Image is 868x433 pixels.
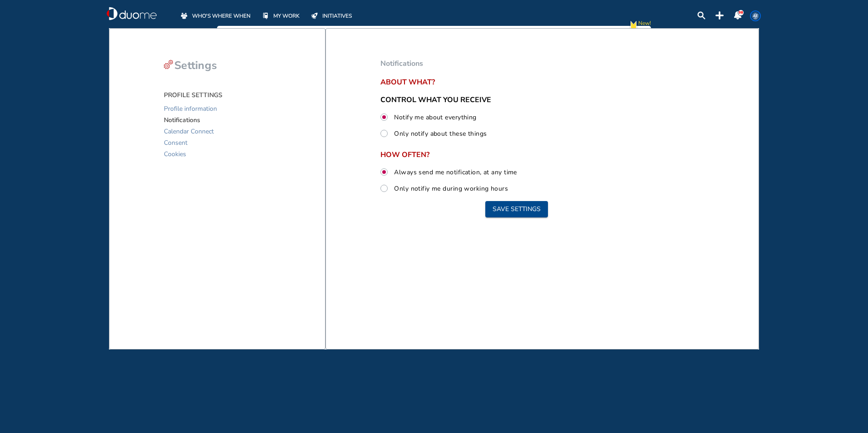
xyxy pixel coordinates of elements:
span: INITIATIVES [322,11,352,20]
a: MY WORK [261,11,300,20]
img: search-lens.23226280.svg [697,11,705,20]
span: Calendar Connect [164,126,214,137]
img: new-notification.cd065810.svg [629,19,638,33]
img: notification-panel-on.a48c1939.svg [734,11,742,20]
a: INITIATIVES [310,11,352,20]
span: Settings [174,58,217,73]
span: 98 [739,10,743,15]
img: duome-logo-whitelogo.b0ca3abf.svg [107,7,157,20]
span: New! [638,19,651,33]
div: mywork-off [261,11,270,20]
div: notification-panel-on [734,11,742,20]
label: Only notifiy me during working hours [392,182,508,194]
span: HOW OFTEN? [380,151,653,159]
img: mywork-off.f8bf6c09.svg [263,13,268,19]
label: Always send me notification, at any time [392,166,517,178]
div: plus-topbar [715,11,724,20]
span: Profile information [164,103,217,114]
img: initiatives-off.b77ef7b9.svg [311,13,318,19]
span: CONTROL WHAT YOU RECEIVE [380,95,491,105]
a: duome-logo-whitelogologo-notext [107,7,157,20]
img: whoswherewhen-off.a3085474.svg [181,12,187,19]
span: AE [752,12,759,20]
label: Only notify about these things [392,128,487,139]
div: whoswherewhen-off [179,11,189,20]
span: About what? [380,78,653,86]
div: new-notification [629,19,638,33]
img: settings-cog-red.d5cea378.svg [164,60,173,69]
span: PROFILE SETTINGS [164,91,222,99]
span: Consent [164,137,187,148]
div: duome-logo-whitelogo [107,7,157,20]
div: settings-cog-red [164,60,173,69]
button: Save settings [485,201,548,217]
label: Notify me about everything [392,111,476,123]
span: Notifications [380,59,423,69]
span: WHO'S WHERE WHEN [192,11,251,20]
span: Cookies [164,148,186,160]
a: WHO'S WHERE WHEN [179,11,251,20]
span: MY WORK [273,11,300,20]
div: initiatives-off [310,11,319,20]
div: search-lens [697,11,705,20]
span: Notifications [164,114,200,126]
img: plus-topbar.b126d2c6.svg [715,11,724,20]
